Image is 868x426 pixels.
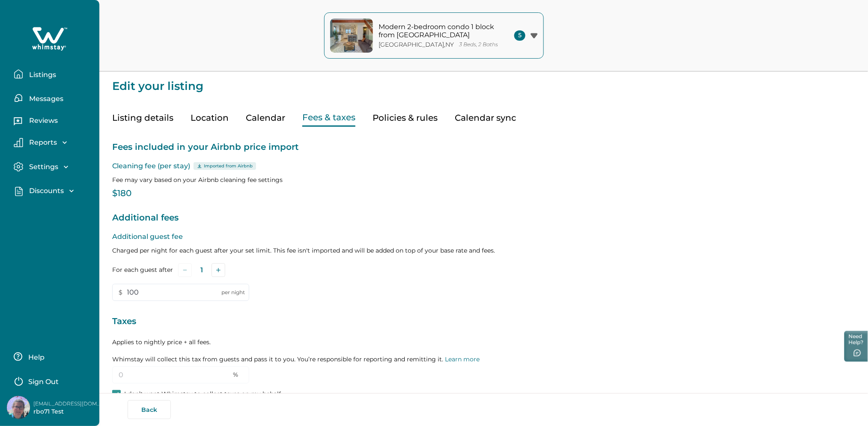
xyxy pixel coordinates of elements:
button: Listings [14,66,92,83]
span: 5 [514,30,525,41]
p: $180 [112,189,855,198]
button: property-coverModern 2-bedroom condo 1 block from [GEOGRAPHIC_DATA][GEOGRAPHIC_DATA],NY3 Beds, 2 ... [324,12,544,59]
p: Additional guest fee [112,232,855,242]
img: property-cover [330,18,373,53]
p: Imported from Airbnb [204,163,253,170]
p: Fee may vary based on your Airbnb cleaning fee settings [112,176,855,184]
p: Modern 2-bedroom condo 1 block from [GEOGRAPHIC_DATA] [379,23,494,39]
p: Cleaning fee (per stay) [112,161,855,171]
p: Fees included in your Airbnb price import [112,140,855,154]
p: I don’t want Whimstay to collect taxes on my behalf [124,390,281,399]
p: Listings [27,71,56,79]
button: Listing details [112,109,173,127]
button: Fees & taxes [302,109,355,127]
p: Applies to nightly price + all fees. Whimstay will collect this tax from guests and pass it to yo... [112,338,855,363]
p: Taxes [112,315,855,328]
button: Messages [14,89,92,107]
button: Calendar sync [455,109,516,127]
p: Additional fees [112,211,855,225]
label: For each guest after [112,265,173,274]
p: Help [26,353,45,362]
p: [EMAIL_ADDRESS][DOMAIN_NAME] [33,399,102,408]
p: Charged per night for each guest after your set limit. This fee isn't imported and will be added ... [112,246,855,255]
button: Discounts [14,186,92,196]
button: Add [212,263,225,277]
button: Reviews [14,113,92,131]
p: Reviews [27,116,58,125]
p: rbo71 Test [33,408,102,416]
p: Discounts [27,187,64,195]
p: Settings [27,163,58,171]
p: Messages [27,95,63,103]
p: 1 [200,266,203,274]
button: Location [191,109,229,127]
button: Help [14,348,89,365]
button: Reports [14,138,92,147]
button: Back [128,400,171,419]
button: Sign Out [14,372,89,389]
p: Edit your listing [112,71,855,92]
p: Reports [27,138,57,147]
button: Subtract [178,263,192,277]
p: Sign Out [28,378,59,386]
p: [GEOGRAPHIC_DATA] , NY [379,41,454,48]
img: Whimstay Host [7,396,30,419]
button: Calendar [246,109,285,127]
p: 3 Beds, 2 Baths [459,42,498,48]
button: Policies & rules [373,109,438,127]
a: Learn more [445,355,480,363]
button: Settings [14,162,92,172]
